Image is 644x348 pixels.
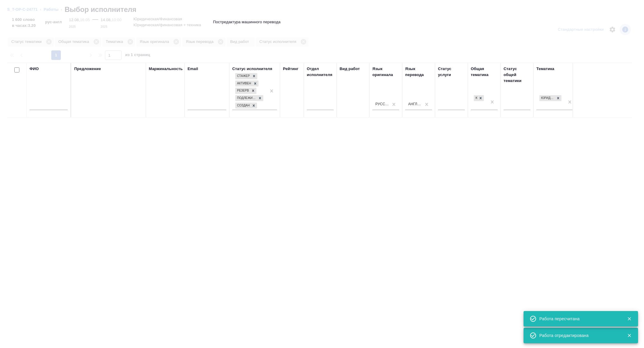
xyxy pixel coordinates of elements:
div: ФИО [30,66,39,72]
div: Юридическая/Финансовая [473,95,484,102]
div: Вид работ [340,66,360,72]
div: Предложение [74,66,101,72]
div: Email [188,66,198,72]
div: Статус общей тематики [504,66,530,84]
div: Общая тематика [471,66,498,78]
div: Резерв [235,88,250,94]
div: Статус исполнителя [232,66,272,72]
div: Создан [235,103,250,109]
div: Отдел исполнителя [307,66,334,78]
div: Статус услуги [438,66,465,78]
div: Язык перевода [405,66,432,78]
div: Работа отредактирована [539,332,618,338]
button: Закрыть [623,316,635,321]
div: Маржинальность [149,66,183,72]
div: Стажер [235,73,251,79]
div: Язык оригинала [372,66,399,78]
div: Рейтинг [283,66,298,72]
div: Юридическая/Финансовая [474,95,477,101]
div: Стажер, Активен, Резерв, Подлежит внедрению, Создан [235,87,257,95]
div: Стажер, Активен, Резерв, Подлежит внедрению, Создан [235,102,258,109]
div: Юридическая/финансовая + техника [539,95,562,102]
div: Подлежит внедрению [235,95,257,101]
div: Английский [408,102,422,107]
div: Стажер, Активен, Резерв, Подлежит внедрению, Создан [235,80,259,87]
div: Юридическая/финансовая + техника [539,95,555,101]
div: Работа пересчитана [539,316,618,322]
button: Закрыть [623,333,635,338]
div: Стажер, Активен, Резерв, Подлежит внедрению, Создан [235,95,264,102]
div: Русский [375,102,389,107]
div: Стажер, Активен, Резерв, Подлежит внедрению, Создан [235,72,258,80]
p: Постредактура машинного перевода [213,19,280,25]
div: Тематика [536,66,554,72]
div: Активен [235,81,252,87]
